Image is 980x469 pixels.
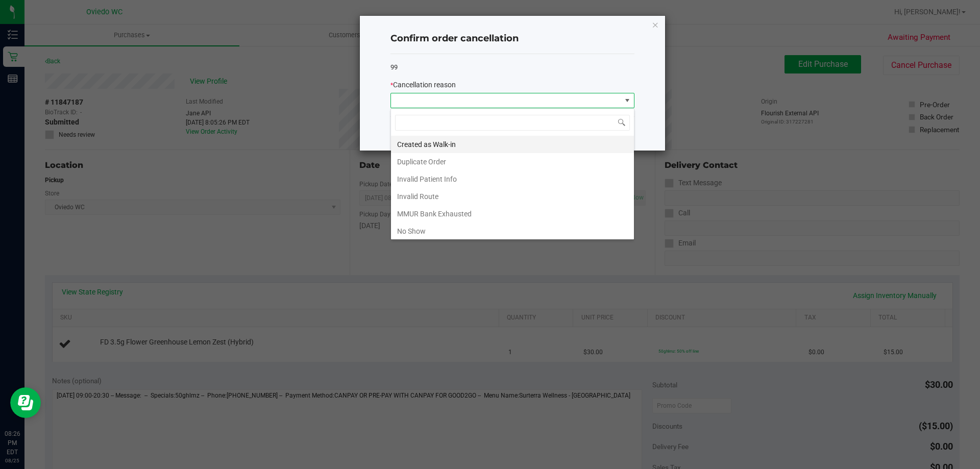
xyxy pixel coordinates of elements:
li: No Show [391,223,634,240]
li: Invalid Patient Info [391,170,634,188]
li: MMUR Bank Exhausted [391,205,634,223]
span: Cancellation reason [393,81,456,89]
button: Close [652,18,659,31]
span: 99 [390,63,398,71]
li: Duplicate Order [391,153,634,170]
iframe: Resource center [10,387,41,418]
h4: Confirm order cancellation [390,32,634,45]
li: Invalid Route [391,188,634,205]
li: Created as Walk-in [391,136,634,153]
